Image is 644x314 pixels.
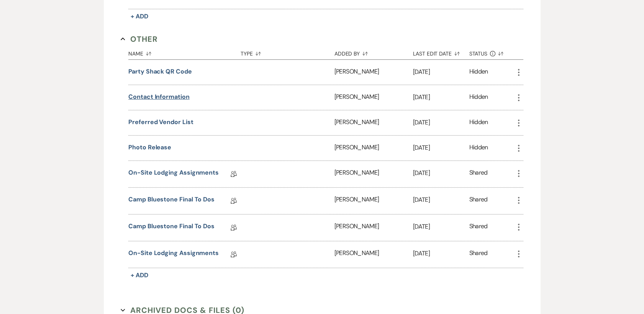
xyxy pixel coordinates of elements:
div: [PERSON_NAME] [334,85,413,110]
p: [DATE] [413,195,469,205]
div: [PERSON_NAME] [334,136,413,160]
p: [DATE] [413,168,469,178]
a: Camp Bluestone Final To Dos [128,222,215,234]
a: On-Site Lodging Assignments [128,168,219,180]
div: Shared [469,222,488,234]
p: [DATE] [413,118,469,128]
button: Other [121,33,158,45]
div: Hidden [469,143,488,153]
a: On-Site Lodging Assignments [128,249,219,260]
button: Photo Release [128,143,171,152]
button: Preferred Vendor List [128,118,193,127]
div: [PERSON_NAME] [334,214,413,241]
p: [DATE] [413,249,469,258]
div: Shared [469,168,488,180]
button: + Add [128,11,151,22]
p: [DATE] [413,143,469,153]
button: Party Shack QR Code [128,67,192,76]
button: Status [469,45,514,59]
div: [PERSON_NAME] [334,241,413,268]
button: Added By [334,45,413,59]
div: [PERSON_NAME] [334,161,413,187]
div: [PERSON_NAME] [334,110,413,135]
button: + Add [128,270,151,281]
div: Hidden [469,67,488,77]
span: + Add [131,271,148,279]
span: + Add [131,12,148,20]
p: [DATE] [413,67,469,77]
div: Shared [469,249,488,260]
div: [PERSON_NAME] [334,60,413,85]
p: [DATE] [413,92,469,102]
p: [DATE] [413,222,469,232]
button: Name [128,45,241,59]
div: Hidden [469,118,488,128]
button: Type [241,45,334,59]
button: Contact Information [128,92,189,101]
a: Camp Bluestone Final To Dos [128,195,215,207]
span: Status [469,51,488,56]
div: Hidden [469,92,488,103]
div: Shared [469,195,488,207]
div: [PERSON_NAME] [334,188,413,214]
button: Last Edit Date [413,45,469,59]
